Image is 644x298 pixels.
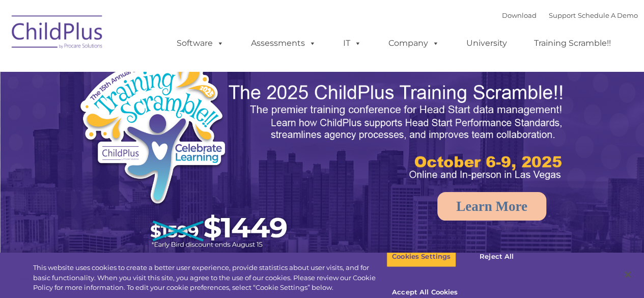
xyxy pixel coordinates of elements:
[549,11,576,19] a: Support
[333,33,372,53] a: IT
[386,246,456,267] button: Cookies Settings
[456,33,517,53] a: University
[142,109,185,117] span: Phone number
[142,67,173,75] span: Last name
[617,263,639,286] button: Close
[465,246,528,267] button: Reject All
[378,33,450,53] a: Company
[437,192,546,221] a: Learn More
[578,11,638,19] a: Schedule A Demo
[33,263,386,293] div: This website uses cookies to create a better user experience, provide statistics about user visit...
[7,8,108,59] img: ChildPlus by Procare Solutions
[166,33,234,53] a: Software
[524,33,621,53] a: Training Scramble!!
[502,11,537,19] a: Download
[241,33,326,53] a: Assessments
[502,11,638,19] font: |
